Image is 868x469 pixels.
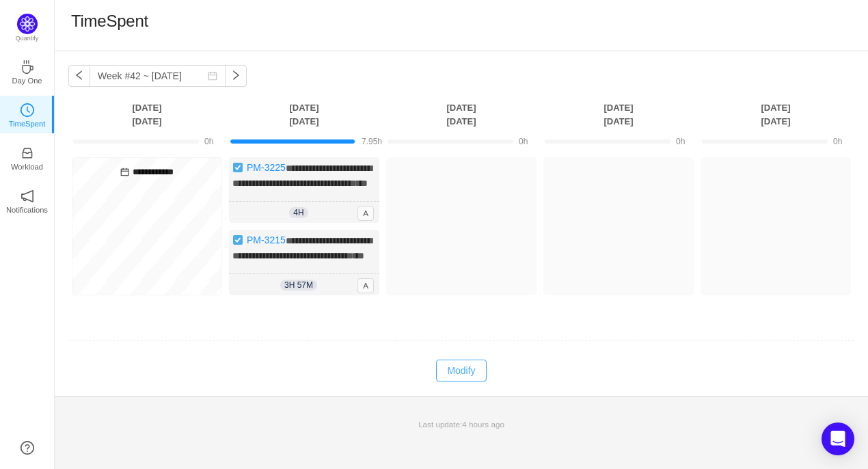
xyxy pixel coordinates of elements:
[225,65,247,87] button: icon: right
[21,146,34,160] i: icon: inbox
[418,420,504,429] span: Last update:
[462,420,504,429] span: 4 hours ago
[362,137,382,146] span: 7.95h
[9,118,46,130] p: TimeSpent
[21,189,34,203] i: icon: notification
[676,137,685,146] span: 0h
[436,360,486,381] button: Modify
[247,234,286,245] a: PM-3215
[17,14,38,34] img: Quantify
[822,423,854,455] div: Open Intercom Messenger
[11,161,43,173] p: Workload
[21,441,34,455] a: icon: question-circle
[540,100,697,129] th: [DATE] [DATE]
[21,150,34,164] a: icon: inboxWorkload
[16,34,39,44] p: Quantify
[21,60,34,74] i: icon: coffee
[383,100,540,129] th: [DATE] [DATE]
[232,162,243,173] img: 10738
[357,278,374,293] span: A
[71,11,148,31] h1: TimeSpent
[204,137,213,146] span: 0h
[357,206,374,221] span: A
[289,207,308,218] span: 4h
[280,280,317,291] span: 3h 57m
[226,100,383,129] th: [DATE] [DATE]
[21,193,34,207] a: icon: notificationNotifications
[6,204,48,216] p: Notifications
[21,107,34,121] a: icon: clock-circleTimeSpent
[21,64,34,78] a: icon: coffeeDay One
[21,103,34,117] i: icon: clock-circle
[232,234,243,245] img: 10738
[120,167,129,176] i: icon: calendar
[208,71,217,81] i: icon: calendar
[247,162,286,173] a: PM-3225
[90,65,226,87] input: Select a week
[519,137,528,146] span: 0h
[833,137,842,146] span: 0h
[68,65,90,87] button: icon: left
[68,100,226,129] th: [DATE] [DATE]
[697,100,854,129] th: [DATE] [DATE]
[12,75,42,87] p: Day One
